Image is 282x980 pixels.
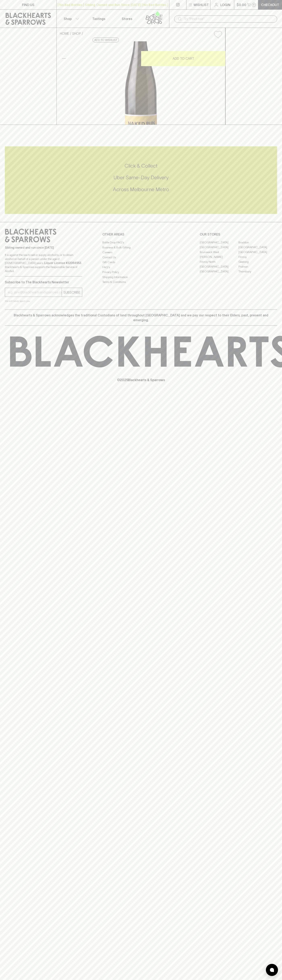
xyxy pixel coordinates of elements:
button: Add to wishlist [212,29,224,40]
p: 0 [253,4,255,6]
a: Brunswick West [200,250,238,254]
a: [GEOGRAPHIC_DATA] [238,245,277,250]
a: Business & Bulk Gifting [102,245,180,250]
p: We will never spam you [5,299,82,303]
a: Fitzroy [238,254,277,259]
button: ADD TO CART [141,51,225,66]
a: [GEOGRAPHIC_DATA] [200,240,238,245]
h5: Across Melbourne Metro [5,186,277,193]
div: Call to action block [5,146,277,214]
a: Contact Us [102,255,180,260]
img: bubble-icon [270,968,274,972]
h5: Click & Collect [5,163,277,169]
a: Tastings [85,10,113,28]
h5: Uber Same-Day Delivery [5,174,277,181]
a: Prahran [238,264,277,269]
a: Geelong [238,259,277,264]
a: FAQ's [102,265,180,270]
a: [GEOGRAPHIC_DATA] [238,250,277,254]
p: Stores [122,16,132,21]
p: Subscribe to The Blackhearts Newsletter [5,280,82,285]
a: Bottle Drop FAQ's [102,240,180,245]
a: HOME [60,32,69,35]
a: [GEOGRAPHIC_DATA] [200,269,238,274]
p: Login [220,2,230,7]
img: 37708.png [57,41,225,125]
p: SUBSCRIBE [63,290,80,295]
p: ADD TO CART [173,56,194,61]
a: [GEOGRAPHIC_DATA] [200,264,238,269]
p: Wishlist [194,2,209,7]
p: Checkout [261,2,279,7]
p: Sibling owned and run since [DATE] [5,246,82,250]
a: SHOP [72,32,81,35]
p: $0.00 [237,2,246,7]
a: Thornbury [238,269,277,274]
a: Stores [113,10,141,28]
a: Braddon [238,240,277,245]
a: Privacy Policy [102,270,180,275]
p: Tastings [92,16,105,21]
p: Shop [64,16,72,21]
p: Blackhearts & Sparrows acknowledges the traditional Custodians of land throughout [GEOGRAPHIC_DAT... [8,313,274,322]
p: OTHER AREAS [102,232,180,237]
p: FIND US [22,2,34,7]
strong: Liquor License #32064953 [44,261,81,265]
a: Shipping Information [102,275,180,279]
p: OUR STORES [200,232,277,237]
a: [PERSON_NAME] [200,254,238,259]
button: Shop [57,10,85,28]
a: Careers [102,250,180,255]
a: Fitzroy North [200,259,238,264]
p: It is against the law to sell or supply alcohol to, or to obtain alcohol on behalf of a person un... [5,253,82,273]
input: Try "Pinot noir" [184,16,274,22]
input: e.g. jane@blackheartsandsparrows.com.au [8,289,62,296]
button: Add to wishlist [93,38,119,42]
a: [GEOGRAPHIC_DATA] [200,245,238,250]
a: Terms & Conditions [102,280,180,285]
a: Gift Cards [102,260,180,265]
button: SUBSCRIBE [62,288,82,297]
